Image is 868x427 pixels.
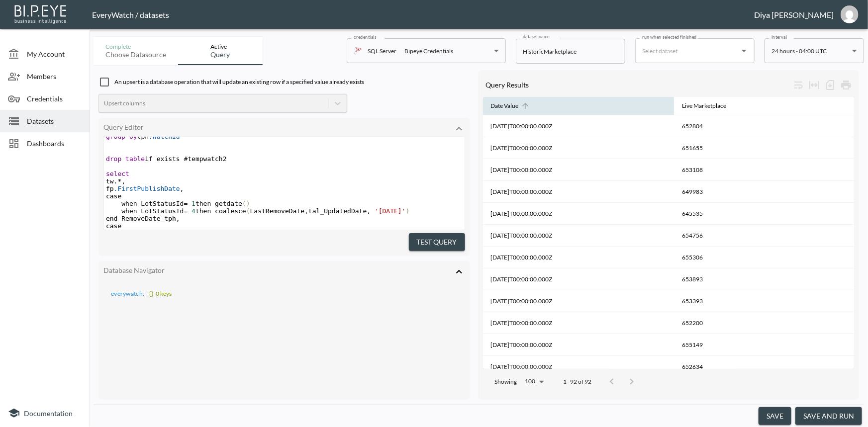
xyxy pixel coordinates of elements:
div: EveryWatch / datasets [92,10,754,19]
th: 652634 [674,356,854,378]
div: Number of rows selected for download: 92 [822,77,838,93]
th: 2025-04-04T00:00:00.000Z [483,268,674,290]
div: Wrap text [790,77,806,93]
th: 2025-03-24T00:00:00.000Z [483,115,674,137]
th: 653893 [674,268,854,290]
th: 2025-04-10T00:00:00.000Z [483,312,674,334]
a: Documentation [8,407,82,419]
label: run when selected finished [642,34,697,40]
img: mssql icon [354,46,363,55]
span: Credentials [27,93,82,104]
th: 651655 [674,137,854,159]
span: tph [106,133,180,140]
p: SQL Server [368,45,396,57]
span: 0 keys [147,290,172,297]
span: Documentation [24,409,73,418]
img: bipeye-logo [12,2,70,25]
span: by [129,133,137,140]
th: 652804 [674,115,854,137]
th: 2025-04-02T00:00:00.000Z [483,225,674,247]
span: ( [246,207,250,215]
span: 4 [192,207,195,215]
button: Test Query [409,233,465,252]
div: 24 hours - 04:00 UTC [772,45,848,57]
th: 2025-04-03T00:00:00.000Z [483,247,674,268]
span: Date Value [491,100,532,112]
p: 1–92 of 92 [564,377,592,386]
img: a8099f9e021af5dd6201337a867d9ae6 [841,5,859,23]
th: 645535 [674,203,854,225]
th: 649983 [674,181,854,203]
th: 653108 [674,159,854,181]
span: , [176,215,180,222]
span: case [106,222,121,230]
span: everywatch : [111,290,144,297]
span: table [125,155,145,163]
th: 653393 [674,290,854,312]
div: Query Editor [103,123,444,131]
div: Database Navigator [103,266,444,274]
th: 655306 [674,247,854,268]
span: end RemoveDate_tph [106,215,180,222]
label: credentials [354,34,377,40]
th: 2025-03-27T00:00:00.000Z [483,181,674,203]
span: Datasets [27,116,82,126]
span: Members [27,71,82,82]
div: 100 [521,375,548,388]
span: , [304,207,308,215]
th: 2025-04-12T00:00:00.000Z [483,356,674,378]
div: Active [211,43,230,50]
p: Showing [495,377,517,386]
div: Diya [PERSON_NAME] [754,10,834,19]
div: An upsert is a database operation that will update an existing row if a specified value already e... [98,70,470,88]
div: Complete [105,43,166,50]
span: Live Marketplace [682,100,739,112]
th: 2025-03-25T00:00:00.000Z [483,137,674,159]
th: 654756 [674,225,854,247]
span: when LotStatusId then coalesce LastRemoveDate tal_UpdatedDate [106,207,410,215]
div: Date Value [491,100,519,112]
span: 1 [192,200,195,207]
button: save [759,407,791,426]
span: .FirstPublishDate [114,185,180,192]
span: () [242,200,250,207]
th: 655149 [674,334,854,356]
th: 2025-03-28T00:00:00.000Z [483,203,674,225]
span: Dashboards [27,138,82,149]
span: .WatchId [149,133,180,140]
span: , [367,207,371,215]
span: group [106,133,125,140]
span: = [184,207,188,215]
span: drop [106,155,121,163]
div: Choose datasource [105,50,166,59]
span: when LotStatusId then getdate [106,200,250,207]
span: case [106,192,121,200]
div: Print [838,77,854,93]
span: select [106,170,129,177]
span: , [121,177,125,185]
span: if exists #tempwatch2 [106,155,227,163]
button: save and run [795,407,862,426]
span: My Account [27,49,82,59]
div: Query [211,50,230,59]
div: Bipeye Credentials [404,45,453,57]
span: fp [106,185,184,192]
button: diya@everywatch.com [834,2,866,26]
th: 2025-03-26T00:00:00.000Z [483,159,674,181]
div: Live Marketplace [682,100,726,112]
span: tw. [106,177,125,185]
span: = [184,200,188,207]
label: dataset name [523,33,550,40]
span: , [180,185,184,192]
span: ) [406,207,410,215]
span: {} [149,290,153,297]
th: 652200 [674,312,854,334]
label: interval [772,34,787,40]
th: 2025-04-11T00:00:00.000Z [483,334,674,356]
input: Select dataset [640,43,735,59]
button: Open [737,44,751,58]
div: Toggle table layout between fixed and auto (default: auto) [806,77,822,93]
th: 2025-04-05T00:00:00.000Z [483,290,674,312]
span: '[DATE]' [375,207,406,215]
div: Query Results [486,81,791,89]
